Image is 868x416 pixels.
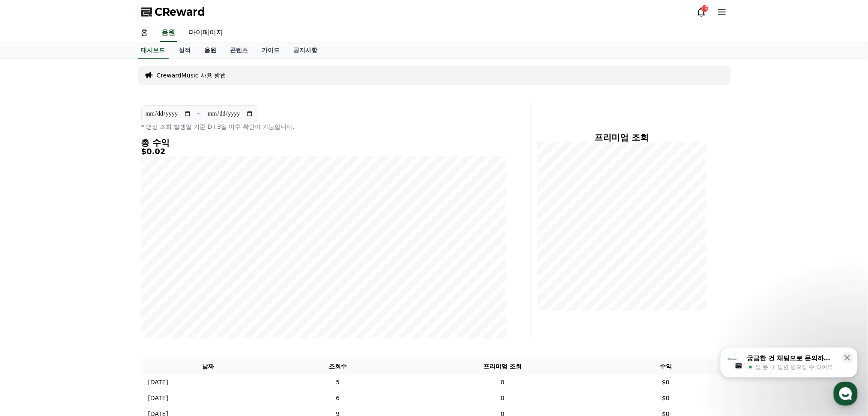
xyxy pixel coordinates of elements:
[134,24,155,42] a: 홈
[182,24,230,42] a: 마이페이지
[287,42,325,59] a: 공지사항
[605,390,727,406] td: $0
[605,374,727,390] td: $0
[141,359,275,374] th: 날짜
[198,42,224,59] a: 음원
[197,109,202,119] p: ~
[141,138,506,147] h4: 총 수익
[400,390,605,406] td: 0
[78,285,89,291] span: 대화
[138,42,169,59] a: 대시보드
[275,359,400,374] th: 조회수
[275,374,400,390] td: 5
[155,5,206,19] span: CReward
[696,7,707,17] a: 19
[400,359,605,374] th: 프리미엄 조회
[701,5,708,12] div: 19
[605,359,727,374] th: 수익
[57,271,110,293] a: 대화
[141,147,506,156] h5: $0.02
[172,42,198,59] a: 실적
[141,5,206,19] a: CReward
[148,394,168,403] p: [DATE]
[148,378,168,387] p: [DATE]
[141,122,506,131] p: * 영상 조회 발생일 기준 D+3일 이후 확인이 가능합니다.
[3,271,57,293] a: 홈
[400,374,605,390] td: 0
[160,24,177,42] a: 음원
[157,71,227,80] a: CrewardMusic 사용 방법
[27,284,32,291] span: 홈
[132,284,143,291] span: 설정
[255,42,287,59] a: 가이드
[275,390,400,406] td: 6
[224,42,255,59] a: 콘텐츠
[537,133,707,142] h4: 프리미엄 조회
[110,271,164,293] a: 설정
